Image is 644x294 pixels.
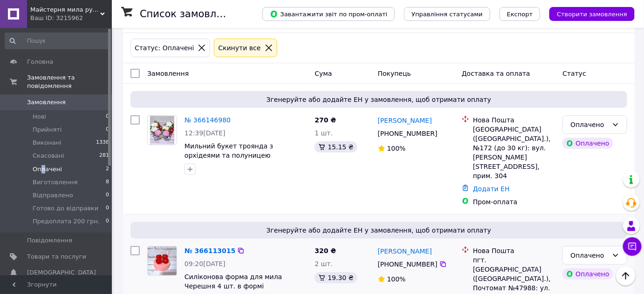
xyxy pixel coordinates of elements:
[562,268,613,280] div: Оплачено
[616,266,636,286] button: Наверх
[185,260,226,267] span: 09:20[DATE]
[33,139,62,147] span: Виконані
[378,130,438,137] span: [PHONE_NUMBER]
[30,6,100,14] span: Майстерня мила ручної роботи
[5,33,110,49] input: Пошук
[33,204,98,213] span: Готово до відправки
[473,125,555,180] div: [GEOGRAPHIC_DATA] ([GEOGRAPHIC_DATA].), №172 (до 30 кг): вул. [PERSON_NAME][STREET_ADDRESS], прим...
[150,116,174,145] img: Фото товару
[507,11,533,18] span: Експорт
[133,43,196,53] div: Статус: Оплачені
[315,141,357,153] div: 15.15 ₴
[315,116,336,124] span: 270 ₴
[473,197,555,207] div: Пром-оплата
[106,178,109,187] span: 8
[473,115,555,125] div: Нова Пошта
[27,73,112,90] span: Замовлення та повідомлення
[185,116,231,124] a: № 366146980
[540,10,635,17] a: Створити замовлення
[378,261,438,268] span: [PHONE_NUMBER]
[27,58,53,66] span: Головна
[570,250,608,261] div: Оплачено
[557,11,627,18] span: Створити замовлення
[570,120,608,130] div: Оплачено
[27,98,66,107] span: Замовлення
[315,129,333,137] span: 1 шт.
[106,113,109,121] span: 0
[378,70,411,77] span: Покупець
[473,185,510,193] a: Додати ЕН
[106,217,109,226] span: 0
[562,138,613,149] div: Оплачено
[473,246,555,255] div: Нова Пошта
[33,152,64,160] span: Скасовані
[27,268,96,277] span: [DEMOGRAPHIC_DATA]
[33,178,77,187] span: Виготовлення
[315,247,336,254] span: 320 ₴
[216,43,262,53] div: Cкинути все
[33,191,73,200] span: Відправлено
[500,7,541,21] button: Експорт
[623,237,642,256] button: Чат з покупцем
[185,129,226,137] span: 12:39[DATE]
[270,10,387,18] span: Завантажити звіт по пром-оплаті
[387,145,406,152] span: 100%
[147,246,177,276] a: Фото товару
[411,11,483,18] span: Управління статусами
[315,260,333,267] span: 2 шт.
[315,70,332,77] span: Cума
[96,139,109,147] span: 1338
[185,142,273,159] a: Мильний букет троянда з орхідеями та полуницею
[315,272,357,283] div: 19.30 ₴
[185,273,282,290] a: Силіконова форма для мила Черешня 4 шт. в формі
[262,7,395,21] button: Завантажити звіт по пром-оплаті
[106,191,109,200] span: 0
[404,7,490,21] button: Управління статусами
[185,247,235,254] a: № 366113015
[134,226,623,235] span: Згенеруйте або додайте ЕН у замовлення, щоб отримати оплату
[148,247,177,275] img: Фото товару
[27,236,72,245] span: Повідомлення
[134,95,623,104] span: Згенеруйте або додайте ЕН у замовлення, щоб отримати оплату
[462,70,530,77] span: Доставка та оплата
[106,204,109,213] span: 0
[106,126,109,134] span: 0
[378,116,432,125] a: [PERSON_NAME]
[562,70,586,77] span: Статус
[549,7,635,21] button: Створити замовлення
[106,165,109,174] span: 2
[99,152,109,160] span: 281
[27,253,86,261] span: Товари та послуги
[30,14,112,22] div: Ваш ID: 3215962
[33,126,62,134] span: Прийняті
[147,70,189,77] span: Замовлення
[33,217,100,226] span: Предоплата 200 грн.
[140,8,234,20] h1: Список замовлень
[33,165,62,174] span: Оплачені
[378,247,432,256] a: [PERSON_NAME]
[147,115,177,145] a: Фото товару
[387,275,406,283] span: 100%
[33,113,46,121] span: Нові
